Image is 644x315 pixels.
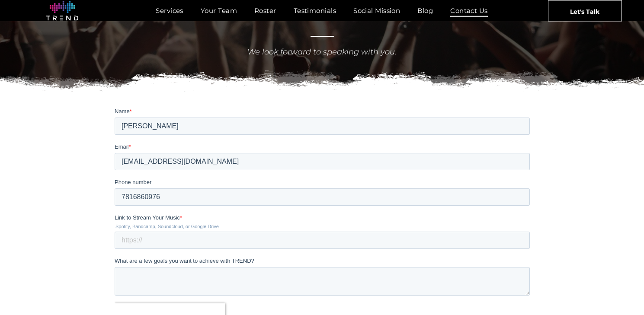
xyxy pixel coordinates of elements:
a: Your Team [192,4,246,17]
a: Contact Us [442,4,497,17]
div: We look forward to speaking with you. [195,46,450,58]
a: Social Mission [345,4,409,17]
a: Testimonials [285,4,345,17]
a: Services [147,4,192,17]
img: logo [46,1,78,21]
a: Roster [246,4,285,17]
a: Blog [409,4,442,17]
iframe: Chat Widget [601,274,644,315]
span: Let's Talk [570,0,599,22]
